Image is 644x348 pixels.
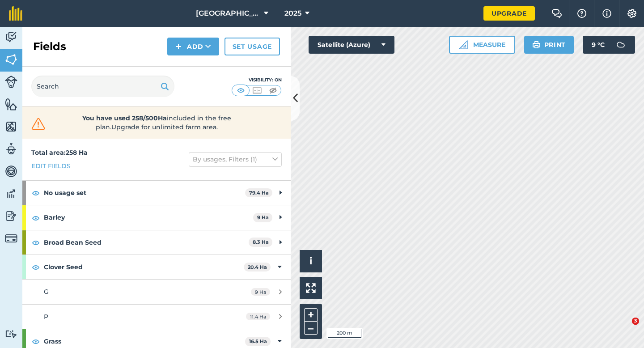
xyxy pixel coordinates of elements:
a: P11.4 Ha [22,305,291,329]
strong: 16.5 Ha [249,338,267,344]
div: Visibility: On [232,76,282,84]
strong: 20.4 Ha [248,264,267,270]
a: G9 Ha [22,280,291,304]
button: – [304,322,318,335]
a: You have used 258/500Haincluded in the free plan.Upgrade for unlimited farm area. [30,114,284,132]
img: svg+xml;base64,PHN2ZyB4bWxucz0iaHR0cDovL3d3dy53My5vcmcvMjAwMC9zdmciIHdpZHRoPSI1MCIgaGVpZ2h0PSI0MC... [251,86,263,95]
div: Barley9 Ha [22,205,291,229]
img: svg+xml;base64,PD94bWwgdmVyc2lvbj0iMS4wIiBlbmNvZGluZz0idXRmLTgiPz4KPCEtLSBHZW5lcmF0b3I6IEFkb2JlIE... [5,232,17,245]
img: svg+xml;base64,PHN2ZyB4bWxucz0iaHR0cDovL3d3dy53My5vcmcvMjAwMC9zdmciIHdpZHRoPSI1MCIgaGVpZ2h0PSI0MC... [235,86,246,95]
img: fieldmargin Logo [9,6,22,21]
div: No usage set79.4 Ha [22,181,291,205]
img: svg+xml;base64,PHN2ZyB4bWxucz0iaHR0cDovL3d3dy53My5vcmcvMjAwMC9zdmciIHdpZHRoPSIxOSIgaGVpZ2h0PSIyNC... [161,81,169,92]
input: Search [31,76,174,97]
span: [GEOGRAPHIC_DATA] [196,8,260,19]
img: svg+xml;base64,PD94bWwgdmVyc2lvbj0iMS4wIiBlbmNvZGluZz0idXRmLTgiPz4KPCEtLSBHZW5lcmF0b3I6IEFkb2JlIE... [5,76,17,88]
button: By usages, Filters (1) [189,152,282,166]
span: Upgrade for unlimited farm area. [111,123,218,131]
img: svg+xml;base64,PHN2ZyB4bWxucz0iaHR0cDovL3d3dy53My5vcmcvMjAwMC9zdmciIHdpZHRoPSIzMiIgaGVpZ2h0PSIzMC... [30,117,47,131]
img: svg+xml;base64,PHN2ZyB4bWxucz0iaHR0cDovL3d3dy53My5vcmcvMjAwMC9zdmciIHdpZHRoPSI1NiIgaGVpZ2h0PSI2MC... [5,98,17,111]
iframe: Intercom live chat [614,318,635,339]
div: Broad Bean Seed8.3 Ha [22,230,291,255]
img: svg+xml;base64,PHN2ZyB4bWxucz0iaHR0cDovL3d3dy53My5vcmcvMjAwMC9zdmciIHdpZHRoPSIxOCIgaGVpZ2h0PSIyNC... [32,187,40,198]
div: Clover Seed20.4 Ha [22,255,291,279]
button: + [304,308,318,322]
img: svg+xml;base64,PD94bWwgdmVyc2lvbj0iMS4wIiBlbmNvZGluZz0idXRmLTgiPz4KPCEtLSBHZW5lcmF0b3I6IEFkb2JlIE... [5,209,17,223]
img: svg+xml;base64,PD94bWwgdmVyc2lvbj0iMS4wIiBlbmNvZGluZz0idXRmLTgiPz4KPCEtLSBHZW5lcmF0b3I6IEFkb2JlIE... [5,187,17,200]
span: included in the free plan . [61,114,252,132]
img: Two speech bubbles overlapping with the left bubble in the forefront [551,9,562,18]
strong: 8.3 Ha [253,239,269,245]
img: svg+xml;base64,PD94bWwgdmVyc2lvbj0iMS4wIiBlbmNvZGluZz0idXRmLTgiPz4KPCEtLSBHZW5lcmF0b3I6IEFkb2JlIE... [612,36,630,54]
img: svg+xml;base64,PD94bWwgdmVyc2lvbj0iMS4wIiBlbmNvZGluZz0idXRmLTgiPz4KPCEtLSBHZW5lcmF0b3I6IEFkb2JlIE... [5,30,17,44]
button: Print [524,36,574,54]
strong: You have used 258/500Ha [82,114,167,122]
span: 11.4 Ha [246,313,270,320]
button: i [300,250,322,272]
strong: Total area : 258 Ha [31,149,88,157]
img: svg+xml;base64,PHN2ZyB4bWxucz0iaHR0cDovL3d3dy53My5vcmcvMjAwMC9zdmciIHdpZHRoPSIxOCIgaGVpZ2h0PSIyNC... [32,212,40,223]
span: 9 ° C [592,36,605,54]
strong: No usage set [44,181,245,205]
span: G [44,288,49,296]
img: svg+xml;base64,PHN2ZyB4bWxucz0iaHR0cDovL3d3dy53My5vcmcvMjAwMC9zdmciIHdpZHRoPSIxOCIgaGVpZ2h0PSIyNC... [32,336,40,347]
img: svg+xml;base64,PHN2ZyB4bWxucz0iaHR0cDovL3d3dy53My5vcmcvMjAwMC9zdmciIHdpZHRoPSIxOSIgaGVpZ2h0PSIyNC... [532,39,541,50]
img: A question mark icon [576,9,587,18]
button: 9 °C [583,36,635,54]
img: svg+xml;base64,PHN2ZyB4bWxucz0iaHR0cDovL3d3dy53My5vcmcvMjAwMC9zdmciIHdpZHRoPSIxOCIgaGVpZ2h0PSIyNC... [32,262,40,272]
button: Measure [449,36,515,54]
img: svg+xml;base64,PD94bWwgdmVyc2lvbj0iMS4wIiBlbmNvZGluZz0idXRmLTgiPz4KPCEtLSBHZW5lcmF0b3I6IEFkb2JlIE... [5,330,17,338]
img: svg+xml;base64,PHN2ZyB4bWxucz0iaHR0cDovL3d3dy53My5vcmcvMjAwMC9zdmciIHdpZHRoPSI1NiIgaGVpZ2h0PSI2MC... [5,53,17,66]
strong: Clover Seed [44,255,244,279]
strong: 79.4 Ha [249,190,269,196]
span: P [44,313,48,321]
button: Add [167,38,219,55]
a: Edit fields [31,161,71,171]
h2: Fields [33,39,66,54]
button: Satellite (Azure) [309,36,394,54]
img: Ruler icon [459,40,468,49]
strong: 9 Ha [257,214,269,221]
a: Set usage [225,38,280,55]
img: svg+xml;base64,PHN2ZyB4bWxucz0iaHR0cDovL3d3dy53My5vcmcvMjAwMC9zdmciIHdpZHRoPSIxNyIgaGVpZ2h0PSIxNy... [602,8,611,19]
img: svg+xml;base64,PD94bWwgdmVyc2lvbj0iMS4wIiBlbmNvZGluZz0idXRmLTgiPz4KPCEtLSBHZW5lcmF0b3I6IEFkb2JlIE... [5,165,17,178]
img: svg+xml;base64,PD94bWwgdmVyc2lvbj0iMS4wIiBlbmNvZGluZz0idXRmLTgiPz4KPCEtLSBHZW5lcmF0b3I6IEFkb2JlIE... [5,142,17,156]
strong: Barley [44,205,253,229]
strong: Broad Bean Seed [44,230,249,255]
img: Four arrows, one pointing top left, one top right, one bottom right and the last bottom left [306,283,316,293]
img: svg+xml;base64,PHN2ZyB4bWxucz0iaHR0cDovL3d3dy53My5vcmcvMjAwMC9zdmciIHdpZHRoPSI1NiIgaGVpZ2h0PSI2MC... [5,120,17,133]
img: A cog icon [627,9,637,18]
img: svg+xml;base64,PHN2ZyB4bWxucz0iaHR0cDovL3d3dy53My5vcmcvMjAwMC9zdmciIHdpZHRoPSIxOCIgaGVpZ2h0PSIyNC... [32,237,40,248]
img: svg+xml;base64,PHN2ZyB4bWxucz0iaHR0cDovL3d3dy53My5vcmcvMjAwMC9zdmciIHdpZHRoPSIxNCIgaGVpZ2h0PSIyNC... [175,41,182,52]
a: Upgrade [483,6,535,21]
img: svg+xml;base64,PHN2ZyB4bWxucz0iaHR0cDovL3d3dy53My5vcmcvMjAwMC9zdmciIHdpZHRoPSI1MCIgaGVpZ2h0PSI0MC... [267,86,279,95]
span: i [309,255,312,267]
span: 2025 [284,8,301,19]
span: 9 Ha [251,288,270,296]
span: 3 [632,318,639,325]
